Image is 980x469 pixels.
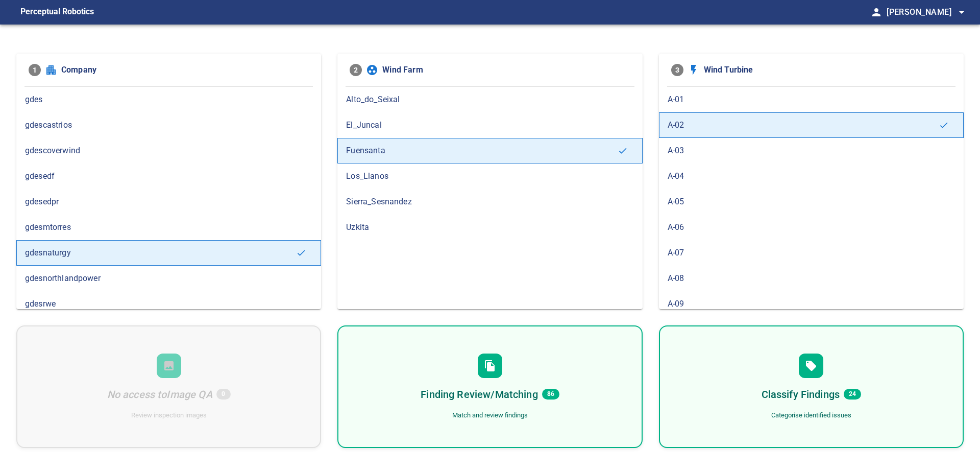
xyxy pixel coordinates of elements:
[955,6,968,18] span: arrow_drop_down
[668,298,955,310] span: A-09
[16,163,321,189] div: gdesedf
[61,64,309,76] span: Company
[659,325,964,448] div: Classify Findings24Categorise identified issues
[29,64,41,76] span: 1
[25,145,312,157] span: gdescoverwind
[25,221,312,233] span: gdesmtorres
[346,119,633,131] span: El_Juncal
[16,240,321,266] div: gdesnaturgy
[870,6,883,18] span: person
[16,87,321,112] div: gdes
[421,386,537,403] h6: Finding Review/Matching
[668,119,939,131] span: A-02
[771,411,851,420] div: Categorise identified issues
[704,64,951,76] span: Wind Turbine
[25,196,312,208] span: gdesedpr
[844,389,861,400] span: 24
[883,2,968,22] button: [PERSON_NAME]
[25,119,312,131] span: gdescastrios
[346,170,633,182] span: Los_Llanos
[668,196,955,208] span: A-05
[16,112,321,138] div: gdescastrios
[659,291,964,317] div: A-09
[668,221,955,233] span: A-06
[337,325,642,448] div: Finding Review/Matching86Match and review findings
[659,112,964,138] div: A-02
[659,163,964,189] div: A-04
[668,93,955,106] span: A-01
[337,215,642,240] div: Uzkita
[16,215,321,240] div: gdesmtorres
[346,145,617,157] span: Fuensanta
[668,272,955,285] span: A-08
[382,64,630,76] span: Wind Farm
[337,163,642,189] div: Los_Llanos
[337,138,642,163] div: Fuensanta
[668,170,955,182] span: A-04
[25,247,296,259] span: gdesnaturgy
[25,272,312,285] span: gdesnorthlandpower
[25,298,312,310] span: gdesrwe
[659,138,964,163] div: A-03
[659,266,964,291] div: A-08
[16,138,321,163] div: gdescoverwind
[887,5,968,19] span: [PERSON_NAME]
[25,93,312,106] span: gdes
[542,389,559,400] span: 86
[25,170,312,182] span: gdesedf
[16,291,321,317] div: gdesrwe
[452,411,528,420] div: Match and review findings
[668,247,955,259] span: A-07
[346,93,633,106] span: Alto_do_Seixal
[350,64,362,76] span: 2
[346,221,633,233] span: Uzkita
[671,64,683,76] span: 3
[16,189,321,215] div: gdesedpr
[659,189,964,215] div: A-05
[668,145,955,157] span: A-03
[337,112,642,138] div: El_Juncal
[346,196,633,208] span: Sierra_Sesnandez
[659,87,964,112] div: A-01
[337,87,642,112] div: Alto_do_Seixal
[659,240,964,266] div: A-07
[16,266,321,291] div: gdesnorthlandpower
[659,215,964,240] div: A-06
[337,189,642,215] div: Sierra_Sesnandez
[20,4,94,20] figcaption: Perceptual Robotics
[762,386,840,403] h6: Classify Findings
